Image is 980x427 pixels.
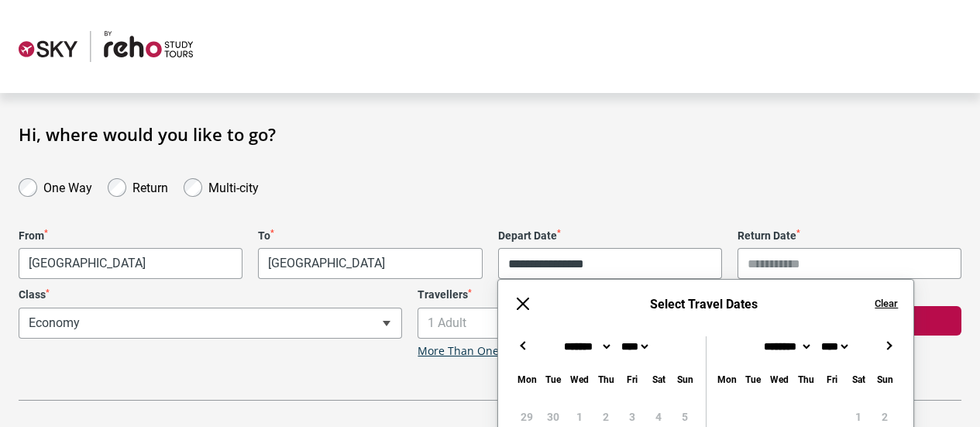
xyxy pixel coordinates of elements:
div: Thursday [593,370,619,388]
label: To [258,229,482,243]
span: Kota-Kinabalu, Malaysia [259,249,481,278]
span: Melbourne, Australia [19,248,242,279]
label: Return Date [738,229,961,243]
h1: Hi, where would you like to go? [19,124,961,144]
label: Depart Date [498,229,722,243]
label: Travellers [418,288,801,301]
div: Sunday [872,370,898,388]
div: Monday [514,370,540,388]
button: Clear [875,297,898,311]
label: One Way [43,177,92,195]
label: Return [132,177,168,195]
div: Tuesday [740,370,766,388]
label: Multi-city [208,177,259,195]
span: Economy [19,308,402,339]
span: Kota-Kinabalu, Malaysia [258,248,482,279]
div: Saturday [845,370,872,388]
span: Melbourne, Australia [19,249,242,278]
div: Monday [714,370,740,388]
span: Economy [19,308,401,338]
div: Saturday [645,370,672,388]
a: More Than One Traveller? [418,345,552,358]
div: Sunday [672,370,698,388]
div: Wednesday [566,370,593,388]
button: ← [514,336,532,355]
div: Tuesday [540,370,566,388]
div: Wednesday [766,370,793,388]
label: From [19,229,242,243]
div: Thursday [793,370,819,388]
h6: Select Travel Dates [548,297,859,312]
span: 1 Adult [418,308,800,338]
label: Class [19,288,402,301]
span: 1 Adult [418,308,801,339]
button: → [879,336,898,355]
div: Friday [819,370,845,388]
div: Friday [619,370,645,388]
